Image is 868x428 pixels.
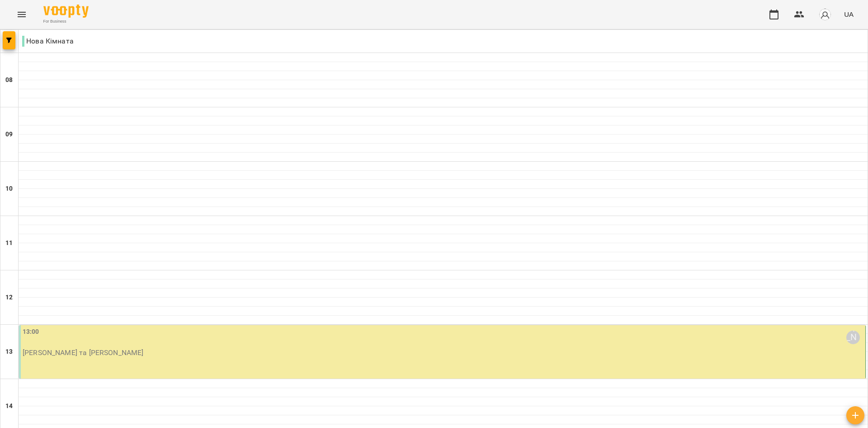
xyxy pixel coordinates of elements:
label: 13:00 [23,327,39,337]
h6: 12 [5,293,13,303]
span: UA [844,10,854,19]
button: Створити урок [846,406,864,424]
button: UA [840,6,857,23]
h6: 14 [5,401,13,411]
h6: 13 [5,347,13,357]
h6: 09 [5,130,13,139]
img: avatar_s.png [819,8,831,21]
img: Voopty Logo [43,5,89,18]
h6: 08 [5,75,13,85]
h6: 10 [5,184,13,194]
div: Софія [846,331,860,344]
button: Menu [11,4,33,25]
span: For Business [43,19,89,24]
p: Нова Кімната [22,36,74,47]
p: [PERSON_NAME] та [PERSON_NAME] [23,349,143,356]
h6: 11 [5,238,13,248]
